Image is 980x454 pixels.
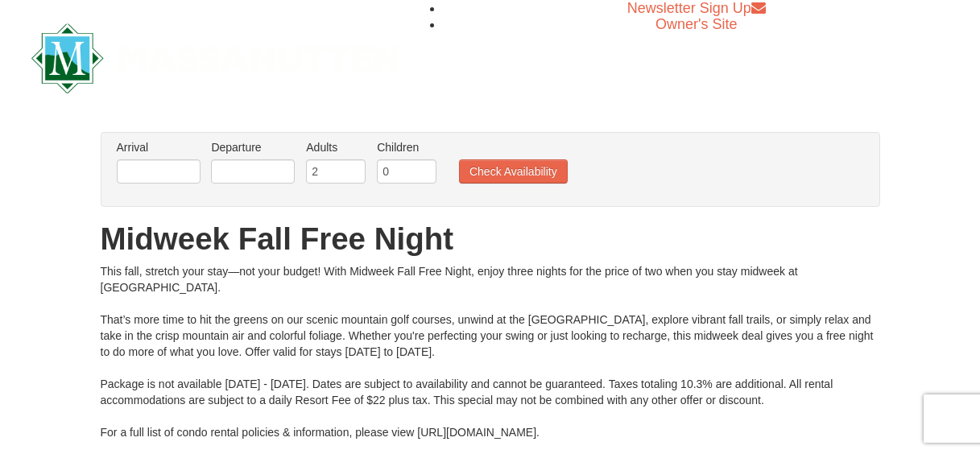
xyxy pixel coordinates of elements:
[377,139,436,155] label: Children
[211,139,295,155] label: Departure
[31,37,400,75] a: Massanutten Resort
[459,159,568,184] button: Check Availability
[31,23,400,93] img: Massanutten Resort Logo
[117,139,201,155] label: Arrival
[101,223,880,255] h1: Midweek Fall Free Night
[306,139,366,155] label: Adults
[655,16,737,32] a: Owner's Site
